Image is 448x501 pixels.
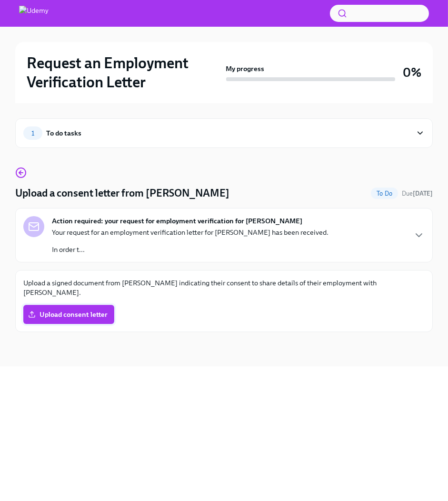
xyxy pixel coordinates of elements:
p: Upload a signed document from [PERSON_NAME] indicating their consent to share details of their em... [23,278,425,297]
h4: Upload a consent letter from [PERSON_NAME] [15,186,229,200]
span: Upload consent letter [30,310,108,319]
span: Due [402,190,433,197]
h3: 0% [403,64,421,81]
div: To do tasks [46,128,81,138]
span: October 6th, 2025 02:00 [402,189,433,198]
p: Your request for an employment verification letter for [PERSON_NAME] has been received. [52,228,329,237]
strong: My progress [226,64,265,73]
p: In order t... [52,245,329,254]
strong: [DATE] [413,190,433,197]
img: Udemy [19,6,49,21]
strong: Action required: your request for employment verification for [PERSON_NAME] [52,216,302,226]
h2: Request an Employment Verification Letter [27,53,222,92]
span: To Do [371,190,398,197]
label: Upload consent letter [23,305,114,324]
span: 1 [26,130,40,137]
